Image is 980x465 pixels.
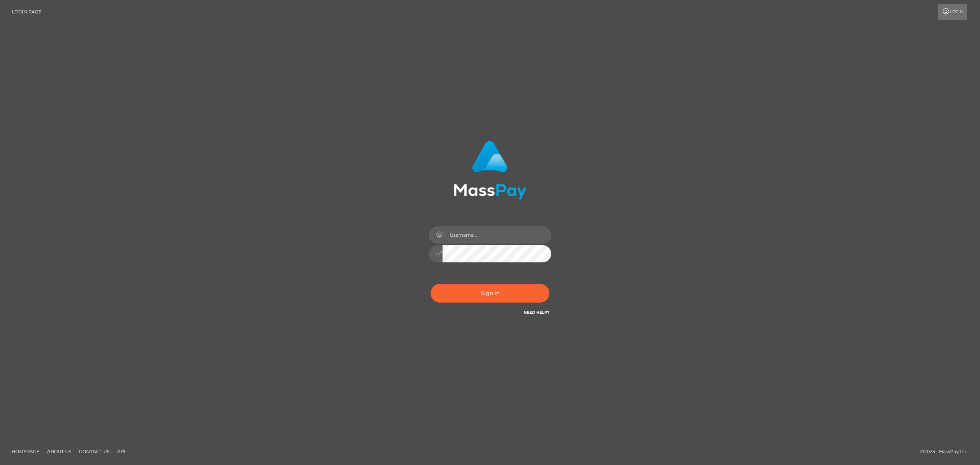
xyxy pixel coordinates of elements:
div: © 2025 , MassPay Inc. [920,447,974,456]
a: Need Help? [524,310,549,315]
img: MassPay Login [454,141,526,200]
button: Sign in [431,284,549,303]
input: Username... [443,226,551,244]
a: Contact Us [76,445,113,457]
a: Homepage [8,445,42,457]
a: Login Page [12,4,41,20]
a: About Us [44,445,74,457]
a: API [114,445,129,457]
a: Login [938,4,967,20]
